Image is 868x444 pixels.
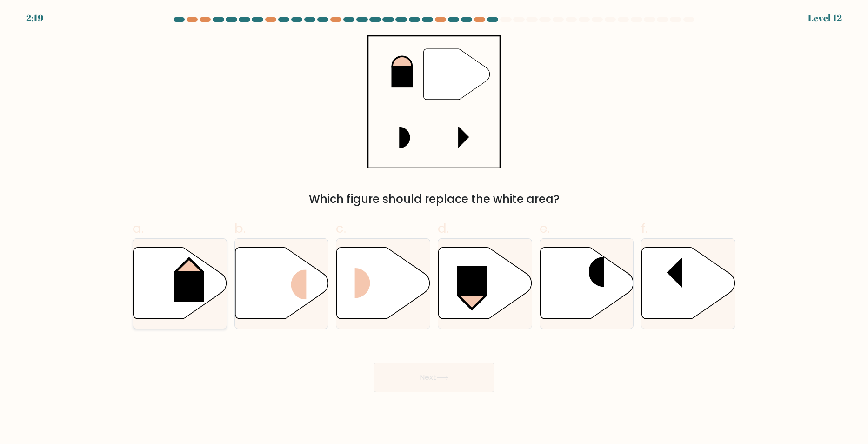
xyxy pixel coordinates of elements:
button: Next [374,363,494,392]
span: a. [133,219,144,237]
span: f. [641,219,648,237]
span: e. [540,219,550,237]
div: Which figure should replace the white area? [138,191,730,208]
span: b. [234,219,246,237]
g: " [424,49,490,100]
div: Level 12 [808,11,842,25]
span: d. [438,219,449,237]
div: 2:19 [26,11,43,25]
span: c. [336,219,346,237]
